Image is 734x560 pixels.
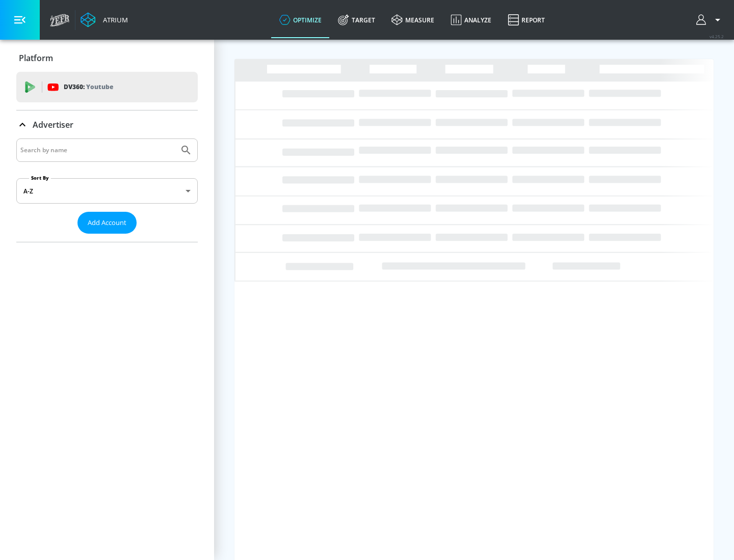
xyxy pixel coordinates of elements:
div: Advertiser [16,110,198,139]
a: optimize [271,2,330,38]
p: DV360: [64,81,113,93]
div: DV360: Youtube [16,72,198,102]
div: A-Z [16,178,198,204]
button: Add Account [77,212,137,234]
div: Atrium [99,15,128,24]
span: Add Account [88,217,126,229]
div: Platform [16,44,198,72]
p: Advertiser [33,119,73,130]
a: Atrium [81,12,128,27]
a: measure [383,2,442,38]
div: Advertiser [16,138,198,242]
nav: list of Advertiser [16,234,198,242]
a: Analyze [442,2,500,38]
a: Report [500,2,553,38]
span: v 4.25.2 [710,34,724,39]
input: Search by name [20,144,175,157]
p: Platform [19,52,53,64]
a: Target [330,2,383,38]
label: Sort By [29,175,51,181]
p: Youtube [86,81,113,92]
